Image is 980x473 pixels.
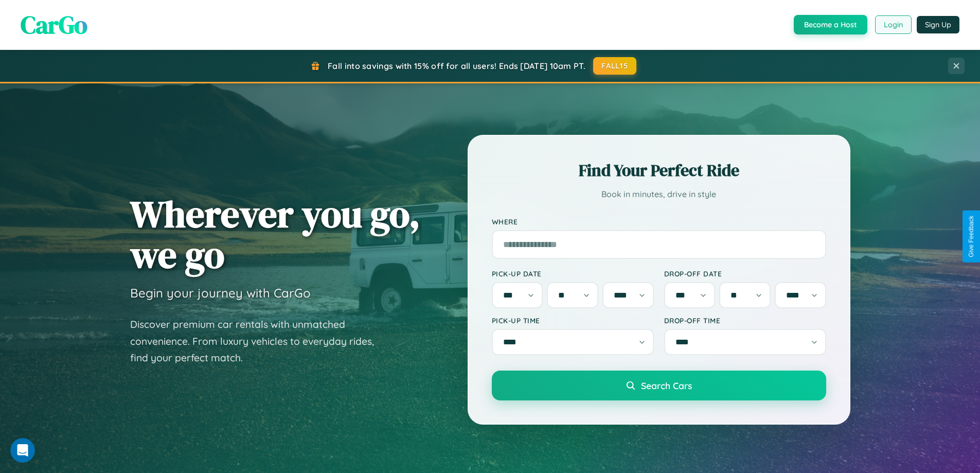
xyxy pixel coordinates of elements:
button: Sign Up [917,16,959,33]
p: Book in minutes, drive in style [492,187,826,202]
h3: Begin your journey with CarGo [130,285,311,301]
label: Where [492,217,826,226]
button: Login [875,15,912,34]
h1: Wherever you go, we go [130,194,420,275]
label: Pick-up Time [492,316,654,325]
label: Pick-up Date [492,269,654,278]
button: Become a Host [794,15,867,34]
h2: Find Your Perfect Ride [492,159,826,182]
p: Discover premium car rentals with unmatched convenience. From luxury vehicles to everyday rides, ... [130,316,387,366]
button: FALL15 [593,57,636,75]
button: Search Cars [492,371,826,400]
iframe: Intercom live chat [10,438,35,463]
span: CarGo [21,8,87,42]
label: Drop-off Date [664,269,826,278]
span: Fall into savings with 15% off for all users! Ends [DATE] 10am PT. [328,61,585,71]
label: Drop-off Time [664,316,826,325]
div: Give Feedback [968,216,975,257]
span: Search Cars [641,380,692,391]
